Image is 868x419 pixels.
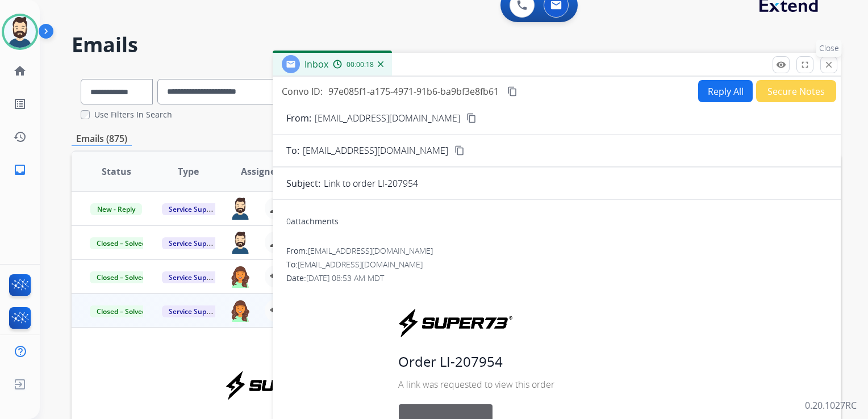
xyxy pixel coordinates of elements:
p: Subject: [286,177,320,190]
img: agent-avatar [229,197,251,220]
img: agent-avatar [229,299,251,322]
span: Service Support [162,237,227,249]
mat-icon: inbox [13,163,27,177]
mat-icon: content_copy [507,86,518,97]
img: agent-avatar [229,231,251,254]
mat-icon: person_remove [269,236,283,249]
span: [DATE] 08:53 AM MDT [306,273,384,283]
p: [EMAIL_ADDRESS][DOMAIN_NAME] [315,111,460,125]
span: [EMAIL_ADDRESS][DOMAIN_NAME] [298,259,423,270]
img: SUPER73 [399,309,512,337]
mat-icon: close [824,60,834,70]
img: SUPER73 [226,371,340,400]
span: [EMAIL_ADDRESS][DOMAIN_NAME] [308,245,433,256]
span: Assignee [241,165,281,178]
div: Date: [286,273,827,284]
button: Secure Notes [756,80,836,102]
img: agent-avatar [229,265,251,288]
div: From: [286,245,827,257]
h2: Emails [72,33,841,56]
button: Reply All [698,80,753,102]
p: Emails (875) [72,132,132,146]
img: avatar [4,16,36,48]
span: Service Support [162,271,227,283]
span: 00:00:18 [347,60,374,69]
span: Service Support [162,305,227,317]
label: Use Filters In Search [94,109,172,120]
mat-icon: history [13,130,27,144]
span: 97e085f1-a175-4971-91b6-ba9bf3e8fb61 [328,85,499,98]
span: New - Reply [90,203,142,215]
p: From: [286,111,311,125]
span: Inbox [304,58,328,70]
div: attachments [286,216,339,227]
p: Convo ID: [282,85,323,98]
div: To: [286,259,827,270]
mat-icon: home [13,64,27,78]
span: 0 [286,216,291,227]
button: Close [820,56,837,73]
span: [EMAIL_ADDRESS][DOMAIN_NAME] [303,144,448,157]
mat-icon: person_add [269,304,283,317]
mat-icon: list_alt [13,97,27,111]
p: 0.20.1027RC [805,399,857,412]
mat-icon: remove_red_eye [776,60,786,70]
p: A link was requested to view this order [398,378,715,391]
h2: Order LI-207954 [398,351,715,372]
mat-icon: content_copy [466,113,477,123]
p: To: [286,144,299,157]
span: Status [102,165,131,178]
span: Closed – Solved [90,271,153,283]
mat-icon: fullscreen [800,60,810,70]
span: Closed – Solved [90,305,153,317]
span: Closed – Solved [90,237,153,249]
p: Close [816,40,842,57]
span: Type [178,165,199,178]
mat-icon: person_add [269,270,283,283]
mat-icon: person_remove [269,202,283,215]
mat-icon: content_copy [454,145,465,156]
p: Link to order LI-207954 [324,177,418,190]
span: Service Support [162,203,227,215]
